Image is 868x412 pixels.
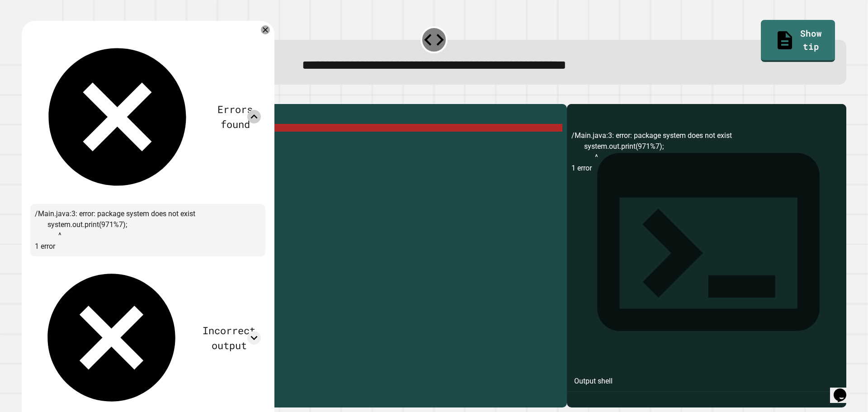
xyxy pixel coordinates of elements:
div: Errors found [209,102,261,132]
a: Show tip [761,20,835,62]
div: Incorrect output [197,323,261,353]
div: /Main.java:3: error: package system does not exist system.out.print(971%7); ^ 1 error [30,204,265,256]
iframe: chat widget [830,376,859,403]
div: /Main.java:3: error: package system does not exist system.out.print(971%7); ^ 1 error [571,130,842,407]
